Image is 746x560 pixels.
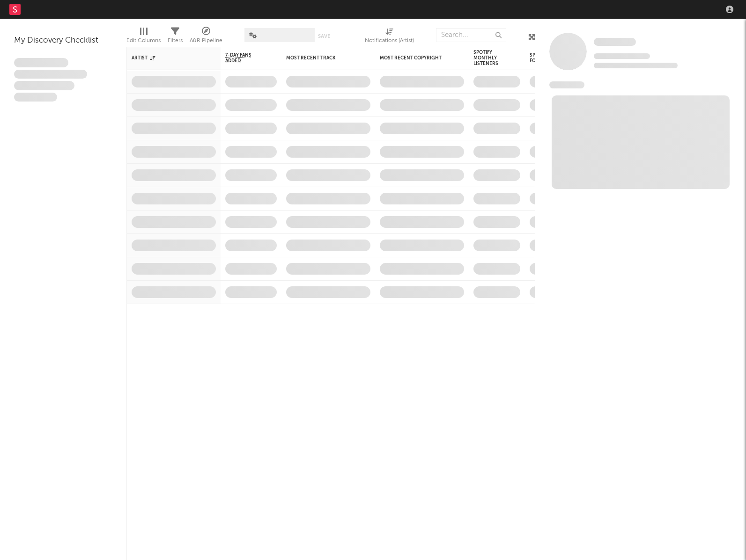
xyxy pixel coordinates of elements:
[126,23,161,51] div: Edit Columns
[365,23,414,51] div: Notifications (Artist)
[594,53,650,59] span: Tracking Since: [DATE]
[225,52,263,64] span: 7-Day Fans Added
[14,70,87,79] span: Integer aliquet in purus et
[14,93,57,102] span: Aliquam viverra
[594,38,636,46] span: Some Artist
[473,50,506,66] div: Spotify Monthly Listeners
[168,23,183,51] div: Filters
[14,35,112,46] div: My Discovery Checklist
[190,23,222,51] div: A&R Pipeline
[132,55,202,61] div: Artist
[286,55,356,61] div: Most Recent Track
[436,28,506,42] input: Search...
[318,34,330,39] button: Save
[14,81,74,90] span: Praesent ac interdum
[168,35,183,46] div: Filters
[594,37,636,47] a: Some Artist
[549,81,584,88] span: News Feed
[126,35,161,46] div: Edit Columns
[190,35,222,46] div: A&R Pipeline
[14,58,68,67] span: Lorem ipsum dolor
[365,35,414,46] div: Notifications (Artist)
[380,55,450,61] div: Most Recent Copyright
[530,52,562,64] div: Spotify Followers
[594,63,678,68] span: 0 fans last week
